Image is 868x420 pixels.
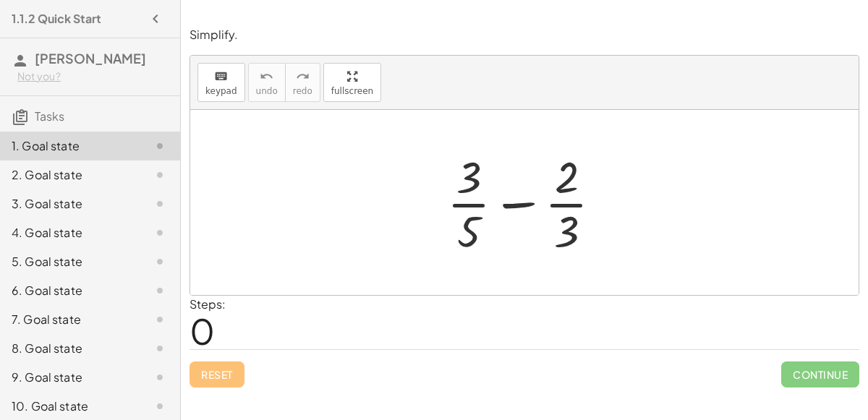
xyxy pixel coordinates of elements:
[151,166,169,184] i: Task not started.
[190,309,215,353] span: 0
[331,86,373,96] span: fullscreen
[190,27,859,43] p: Simplify.
[12,10,101,27] h4: 1.1.2 Quick Start
[151,282,169,299] i: Task not started.
[285,63,320,102] button: redoredo
[296,68,310,85] i: redo
[151,369,169,386] i: Task not started.
[151,224,169,241] i: Task not started.
[35,50,146,67] span: [PERSON_NAME]
[12,195,128,213] div: 3. Goal state
[151,195,169,213] i: Task not started.
[151,398,169,415] i: Task not started.
[12,137,128,155] div: 1. Goal state
[256,86,278,96] span: undo
[248,63,286,102] button: undoundo
[35,108,64,124] span: Tasks
[12,253,128,270] div: 5. Goal state
[12,166,128,184] div: 2. Goal state
[12,311,128,328] div: 7. Goal state
[12,340,128,357] div: 8. Goal state
[214,68,228,85] i: keyboard
[12,398,128,415] div: 10. Goal state
[197,63,245,102] button: keyboardkeypad
[190,296,226,312] label: Steps:
[151,311,169,328] i: Task not started.
[293,86,312,96] span: redo
[151,137,169,155] i: Task not started.
[12,282,128,299] div: 6. Goal state
[205,86,237,96] span: keypad
[260,68,273,85] i: undo
[12,224,128,241] div: 4. Goal state
[151,340,169,357] i: Task not started.
[12,369,128,386] div: 9. Goal state
[323,63,381,102] button: fullscreen
[151,253,169,270] i: Task not started.
[17,69,169,84] div: Not you?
